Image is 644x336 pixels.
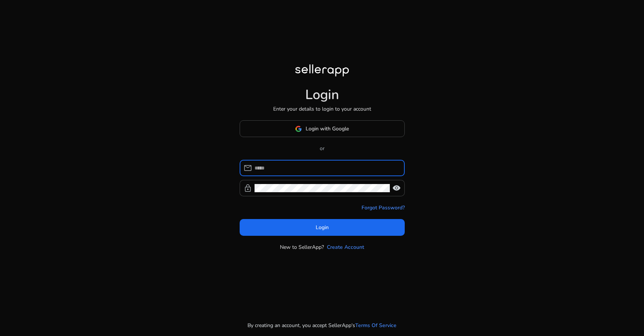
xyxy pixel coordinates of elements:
[316,224,329,231] span: Login
[392,184,401,193] span: visibility
[240,145,405,152] p: or
[243,184,252,193] span: lock
[362,204,405,212] a: Forgot Password?
[306,125,349,133] span: Login with Google
[327,243,364,251] a: Create Account
[273,105,371,113] p: Enter your details to login to your account
[240,219,405,236] button: Login
[295,126,302,132] img: google-logo.svg
[355,321,397,329] a: Terms Of Service
[240,120,405,137] button: Login with Google
[280,243,324,251] p: New to SellerApp?
[243,164,252,172] span: mail
[305,87,339,103] h1: Login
